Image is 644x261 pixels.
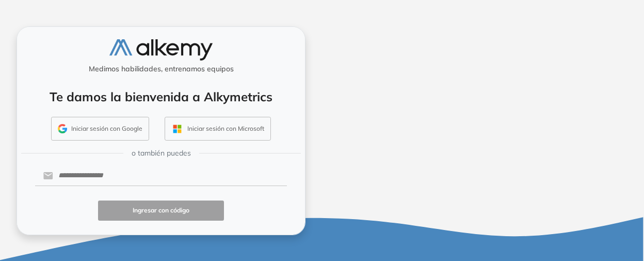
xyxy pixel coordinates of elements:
[171,123,183,135] img: OUTLOOK_ICON
[21,65,301,73] h5: Medimos habilidades, entrenamos equipos
[109,39,213,60] img: logo-alkemy
[30,89,292,104] h4: Te damos la bienvenida a Alkymetrics
[592,211,644,261] iframe: Chat Widget
[58,124,67,133] img: GMAIL_ICON
[161,233,287,245] button: Iniciar con contraseña
[132,148,191,159] span: o también puedes
[35,233,161,245] button: Crear cuenta
[51,117,149,141] button: Iniciar sesión con Google
[98,201,224,221] button: Ingresar con código
[165,117,271,141] button: Iniciar sesión con Microsoft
